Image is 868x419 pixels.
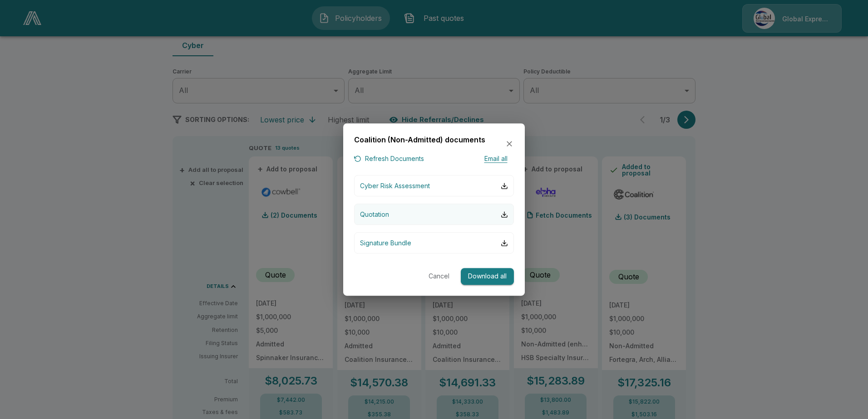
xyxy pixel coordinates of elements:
p: Signature Bundle [360,238,411,248]
button: Signature Bundle [354,232,514,253]
h6: Coalition (Non-Admitted) documents [354,134,485,146]
button: Refresh Documents [354,153,424,165]
button: Cancel [424,268,454,285]
p: Quotation [360,209,389,219]
button: Email all [478,153,514,165]
p: Cyber Risk Assessment [360,181,430,190]
button: Cyber Risk Assessment [354,175,514,196]
button: Quotation [354,204,514,225]
button: Download all [461,268,514,285]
